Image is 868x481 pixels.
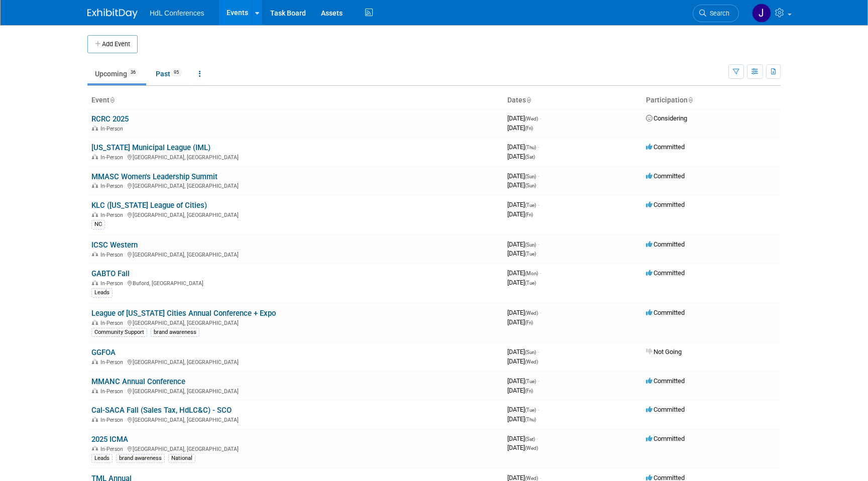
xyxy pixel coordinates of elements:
[91,444,499,452] div: [GEOGRAPHIC_DATA], [GEOGRAPHIC_DATA]
[752,4,771,23] img: Johnny Nguyen
[537,201,539,208] span: -
[525,310,538,316] span: (Wed)
[507,269,541,277] span: [DATE]
[525,407,536,413] span: (Tue)
[92,280,98,285] img: In-Person Event
[507,377,539,385] span: [DATE]
[100,154,126,161] span: In-Person
[91,143,210,152] a: [US_STATE] Municipal League (IML)
[688,96,693,104] a: Sort by Participation Type
[128,69,139,76] span: 36
[87,64,146,83] a: Upcoming36
[91,220,105,229] div: NC
[537,406,539,413] span: -
[646,114,687,122] span: Considering
[507,444,538,451] span: [DATE]
[525,154,535,160] span: (Sat)
[91,348,116,357] a: GGFOA
[539,269,541,277] span: -
[100,212,126,218] span: In-Person
[92,126,98,131] img: In-Person Event
[91,210,499,218] div: [GEOGRAPHIC_DATA], [GEOGRAPHIC_DATA]
[693,5,739,22] a: Search
[525,349,536,355] span: (Sun)
[525,174,536,179] span: (Sun)
[91,415,499,423] div: [GEOGRAPHIC_DATA], [GEOGRAPHIC_DATA]
[646,201,685,208] span: Committed
[507,181,536,189] span: [DATE]
[91,288,113,297] div: Leads
[507,114,541,122] span: [DATE]
[110,96,115,104] a: Sort by Event Name
[507,348,539,355] span: [DATE]
[92,417,98,422] img: In-Person Event
[525,379,536,384] span: (Tue)
[525,212,533,217] span: (Fri)
[100,126,126,132] span: In-Person
[92,320,98,325] img: In-Person Event
[646,269,685,277] span: Committed
[91,240,138,250] a: ICSC Western
[91,357,499,366] div: [GEOGRAPHIC_DATA], [GEOGRAPHIC_DATA]
[525,251,536,257] span: (Tue)
[87,9,138,19] img: ExhibitDay
[91,153,499,161] div: [GEOGRAPHIC_DATA], [GEOGRAPHIC_DATA]
[507,250,536,257] span: [DATE]
[646,435,685,442] span: Committed
[91,328,147,337] div: Community Support
[91,387,499,395] div: [GEOGRAPHIC_DATA], [GEOGRAPHIC_DATA]
[646,309,685,316] span: Committed
[525,280,536,286] span: (Tue)
[503,92,642,109] th: Dates
[92,252,98,257] img: In-Person Event
[646,377,685,385] span: Committed
[168,454,195,463] div: National
[507,240,539,248] span: [DATE]
[100,388,126,395] span: In-Person
[525,126,533,131] span: (Fri)
[507,210,533,218] span: [DATE]
[92,212,98,217] img: In-Person Event
[91,279,499,287] div: Buford, [GEOGRAPHIC_DATA]
[525,417,536,422] span: (Thu)
[646,240,685,248] span: Committed
[507,124,533,132] span: [DATE]
[92,154,98,159] img: In-Person Event
[642,92,781,109] th: Participation
[91,454,113,463] div: Leads
[646,406,685,413] span: Committed
[525,475,538,481] span: (Wed)
[525,436,535,442] span: (Sat)
[525,145,536,150] span: (Thu)
[525,320,533,325] span: (Fri)
[91,181,499,189] div: [GEOGRAPHIC_DATA], [GEOGRAPHIC_DATA]
[646,348,682,355] span: Not Going
[507,357,538,365] span: [DATE]
[537,377,539,385] span: -
[92,446,98,451] img: In-Person Event
[507,415,536,423] span: [DATE]
[646,172,685,180] span: Committed
[536,435,538,442] span: -
[525,388,533,394] span: (Fri)
[507,172,539,180] span: [DATE]
[646,143,685,151] span: Committed
[148,64,189,83] a: Past95
[537,143,539,151] span: -
[91,269,130,278] a: GABTO Fall
[507,318,533,326] span: [DATE]
[537,172,539,180] span: -
[525,242,536,248] span: (Sun)
[507,153,535,160] span: [DATE]
[92,388,98,393] img: In-Person Event
[706,10,729,17] span: Search
[525,202,536,208] span: (Tue)
[525,359,538,365] span: (Wed)
[507,435,538,442] span: [DATE]
[537,240,539,248] span: -
[507,387,533,394] span: [DATE]
[507,406,539,413] span: [DATE]
[525,116,538,122] span: (Wed)
[100,280,126,287] span: In-Person
[91,318,499,326] div: [GEOGRAPHIC_DATA], [GEOGRAPHIC_DATA]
